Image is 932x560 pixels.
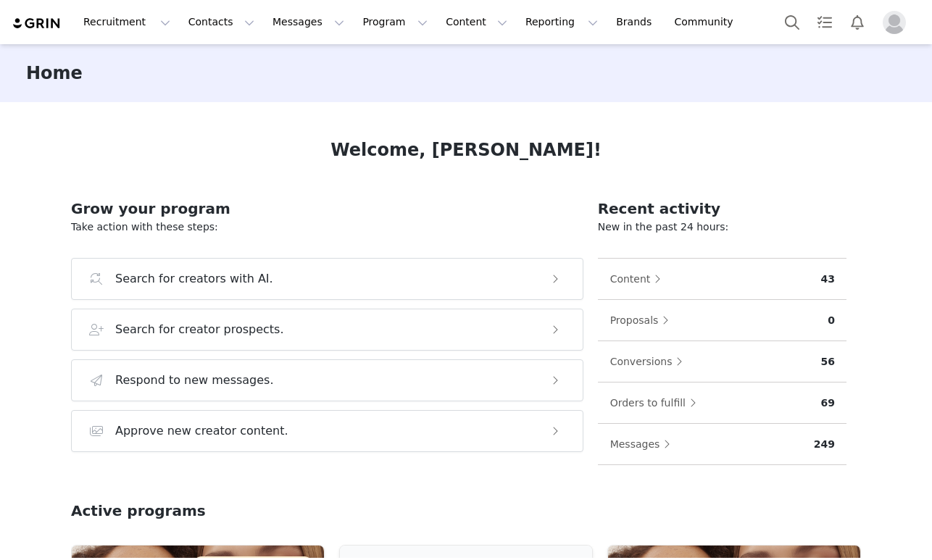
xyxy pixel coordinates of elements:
button: Approve new creator content. [71,410,583,452]
img: grin logo [12,17,62,30]
h3: Respond to new messages. [115,372,274,389]
button: Recruitment [75,6,179,38]
button: Search for creator prospects. [71,309,583,351]
button: Reporting [517,6,607,38]
button: Program [354,6,436,38]
h2: Grow your program [71,198,583,220]
button: Orders to fulfill [609,391,704,414]
button: Conversions [609,350,691,373]
h3: Home [26,60,83,86]
button: Content [437,6,516,38]
h2: Recent activity [598,198,846,220]
a: Brands [607,6,665,38]
button: Respond to new messages. [71,359,583,401]
h2: Active programs [71,500,206,522]
button: Notifications [841,6,873,38]
h3: Search for creators with AI. [115,270,273,288]
p: Take action with these steps: [71,220,583,235]
h3: Search for creator prospects. [115,321,284,338]
button: Content [609,267,669,291]
button: Profile [874,11,920,34]
p: 0 [828,313,835,328]
p: 43 [821,272,835,287]
h3: Approve new creator content. [115,422,288,440]
p: New in the past 24 hours: [598,220,846,235]
button: Search [776,6,808,38]
h1: Welcome, [PERSON_NAME]! [330,137,602,163]
button: Messages [609,432,678,456]
img: placeholder-profile.jpg [883,11,906,34]
button: Search for creators with AI. [71,258,583,300]
p: 69 [821,396,835,411]
a: Community [666,6,749,38]
a: Tasks [809,6,841,38]
p: 249 [814,437,835,452]
button: Proposals [609,309,677,332]
button: Messages [264,6,353,38]
p: 56 [821,354,835,369]
button: Contacts [180,6,263,38]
